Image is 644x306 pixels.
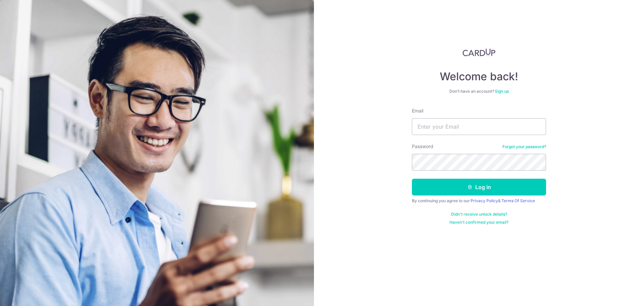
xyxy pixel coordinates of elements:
h4: Welcome back! [412,70,546,83]
a: Privacy Policy [471,198,498,203]
a: Haven't confirmed your email? [449,220,508,225]
img: CardUp Logo [463,48,495,56]
div: Don’t have an account? [412,89,546,94]
a: Sign up [495,89,509,94]
input: Enter your Email [412,118,546,135]
a: Forgot your password? [502,144,546,149]
a: Didn't receive unlock details? [451,212,507,217]
a: Terms Of Service [501,198,535,203]
label: Email [412,107,423,114]
button: Log in [412,179,546,195]
div: By continuing you agree to our & [412,198,546,204]
label: Password [412,143,433,150]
